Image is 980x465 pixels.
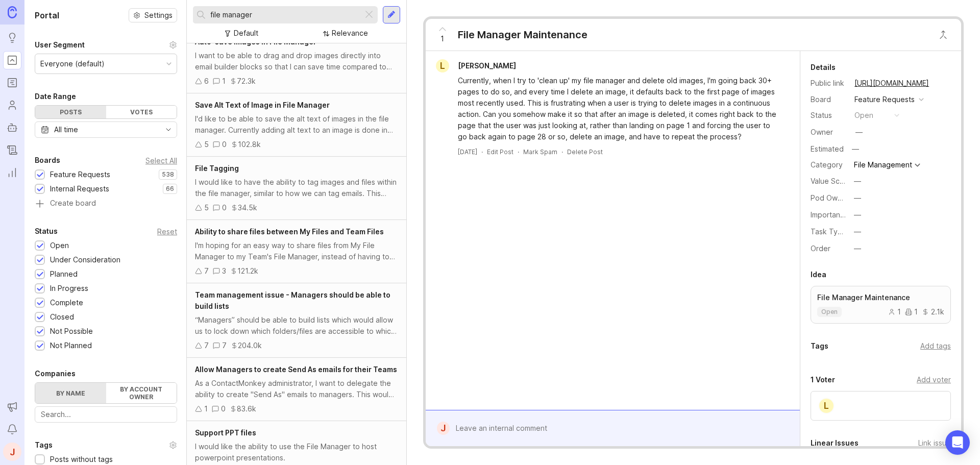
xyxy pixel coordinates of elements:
[234,28,258,39] div: Default
[35,368,76,380] div: Companies
[436,59,449,72] div: L
[811,78,846,89] div: Public link
[430,59,524,72] a: L[PERSON_NAME]
[204,202,209,213] div: 5
[222,202,227,213] div: 0
[195,113,398,136] div: I'd like to be able to save the alt text of images in the file manager. Currently adding alt text...
[811,159,846,170] div: Category
[3,420,21,438] button: Notifications
[50,454,113,465] div: Posts without tags
[204,139,209,150] div: 5
[854,192,861,204] div: —
[195,164,239,173] span: File Tagging
[187,283,406,358] a: Team management issue - Managers should be able to build lists“Managers” should be able to build ...
[41,409,171,420] input: Search...
[854,161,912,168] div: File Management
[811,374,835,386] div: 1 Voter
[187,93,406,157] a: Save Alt Text of Image in File ManagerI'd like to be able to save the alt text of images in the f...
[237,76,256,87] div: 72.3k
[481,148,483,156] div: ·
[50,240,69,251] div: Open
[518,148,519,156] div: ·
[440,33,444,44] span: 1
[905,308,918,315] div: 1
[3,163,21,182] a: Reporting
[160,126,177,134] svg: toggle icon
[811,227,847,236] label: Task Type
[129,8,177,22] button: Settings
[166,185,174,193] p: 66
[204,76,209,87] div: 6
[821,308,838,316] p: open
[811,94,846,105] div: Board
[854,209,861,221] div: —
[238,340,262,351] div: 204.0k
[35,9,59,21] h1: Portal
[35,90,76,103] div: Date Range
[811,193,863,202] label: Pod Ownership
[210,9,359,20] input: Search...
[811,61,836,74] div: Details
[811,127,846,138] div: Owner
[917,374,951,385] div: Add voter
[50,169,110,180] div: Feature Requests
[50,326,93,337] div: Not Possible
[811,110,846,121] div: Status
[187,30,406,93] a: Auto-save images in File ManagerI want to be able to drag and drop images directly into email bui...
[35,439,53,451] div: Tags
[3,141,21,159] a: Changelog
[35,39,85,51] div: User Segment
[237,265,258,277] div: 121.2k
[945,430,970,455] div: Open Intercom Messenger
[195,428,256,437] span: Support PPT files
[144,10,173,20] span: Settings
[561,148,563,156] div: ·
[35,200,177,209] a: Create board
[811,286,951,324] a: File Manager Maintenanceopen112.1k
[854,94,915,105] div: Feature Requests
[567,148,603,156] div: Delete Post
[222,139,227,150] div: 0
[195,290,390,310] span: Team management issue - Managers should be able to build lists
[187,358,406,421] a: Allow Managers to create Send As emails for their TeamsAs a ContactMonkey administrator, I want t...
[458,61,516,70] span: [PERSON_NAME]
[3,51,21,69] a: Portal
[854,243,861,254] div: —
[237,403,256,414] div: 83.6k
[3,443,21,461] button: J
[818,398,835,414] div: L
[3,96,21,114] a: Users
[238,202,257,213] div: 34.5k
[811,210,849,219] label: Importance
[221,403,226,414] div: 0
[204,265,209,277] div: 7
[35,383,106,403] label: By name
[3,29,21,47] a: Ideas
[3,398,21,416] button: Announcements
[811,145,844,153] div: Estimated
[854,226,861,237] div: —
[811,244,830,253] label: Order
[811,177,850,185] label: Value Scale
[332,28,368,39] div: Relevance
[195,441,398,463] div: I would like the ability to use the File Manager to host powerpoint presentations.
[187,220,406,283] a: Ability to share files between My Files and Team FilesI'm hoping for an easy way to share files f...
[50,311,74,323] div: Closed
[811,437,859,449] div: Linear Issues
[817,292,944,303] p: File Manager Maintenance
[811,268,826,281] div: Idea
[157,229,177,234] div: Reset
[145,158,177,163] div: Select All
[35,225,58,237] div: Status
[106,383,177,403] label: By account owner
[920,340,951,352] div: Add tags
[50,297,83,308] div: Complete
[922,308,944,315] div: 2.1k
[238,139,261,150] div: 102.8k
[195,314,398,337] div: “Managers” should be able to build lists which would allow us to lock down which folders/files ar...
[222,76,226,87] div: 1
[487,148,513,156] div: Edit Post
[437,422,450,435] div: J
[54,124,78,135] div: All time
